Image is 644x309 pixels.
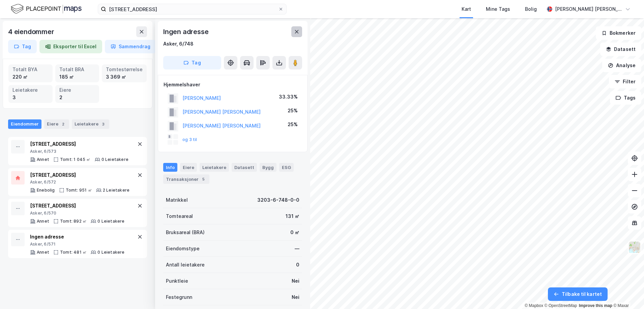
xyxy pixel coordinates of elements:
div: Asker, 6/572 [30,179,129,185]
div: Festegrunn [166,293,192,301]
div: 2 [60,121,66,128]
div: Matrikkel [166,196,188,204]
div: Nei [292,293,299,301]
div: 33.33% [279,93,298,101]
div: 2 Leietakere [103,188,129,193]
div: Enebolig [37,188,55,193]
div: Antall leietakere [166,261,205,269]
div: Info [163,163,177,172]
input: Søk på adresse, matrikkel, gårdeiere, leietakere eller personer [106,4,278,14]
div: 3203-6-748-0-0 [257,196,299,204]
div: Leietakere [12,86,49,94]
div: Tomt: 892 ㎡ [60,219,87,224]
div: Bolig [525,5,537,13]
div: Bruksareal (BRA) [166,228,205,236]
div: 4 eiendommer [8,26,56,37]
button: Bokmerker [596,26,641,40]
div: [STREET_ADDRESS] [30,171,129,179]
div: Tomt: 481 ㎡ [60,250,87,255]
div: Hjemmelshaver [164,81,302,89]
a: Mapbox [525,303,543,308]
img: Z [628,241,641,254]
div: 0 Leietakere [97,219,124,224]
button: Tilbake til kartet [548,287,608,301]
button: Sammendrag [105,40,156,53]
div: 2 [59,94,95,101]
div: Eiere [180,163,197,172]
img: logo.f888ab2527a4732fd821a326f86c7f29.svg [11,3,82,15]
div: Tomteareal [166,212,193,220]
div: Totalt BRA [59,66,95,73]
button: Analyse [602,59,641,72]
div: Totalt BYA [12,66,49,73]
div: Eiendomstype [166,245,200,253]
div: 0 Leietakere [97,250,124,255]
div: Eiendommer [8,119,41,129]
div: — [295,245,299,253]
div: 185 ㎡ [59,73,95,81]
div: Mine Tags [486,5,510,13]
div: Asker, 6/570 [30,210,125,216]
button: Eksporter til Excel [39,40,102,53]
div: Ingen adresse [163,26,210,37]
button: Datasett [600,43,641,56]
div: 3 [100,121,107,128]
div: Annet [37,250,49,255]
div: Asker, 6/573 [30,149,128,154]
a: OpenStreetMap [545,303,577,308]
div: Transaksjoner [163,174,209,184]
div: 25% [288,120,298,129]
div: Punktleie [166,277,188,285]
div: Eiere [44,119,69,129]
div: ESG [279,163,294,172]
div: 220 ㎡ [12,73,49,81]
div: Asker, 6/571 [30,242,125,247]
div: 25% [288,107,298,115]
div: Eiere [59,86,95,94]
div: 131 ㎡ [286,212,299,220]
div: Bygg [260,163,276,172]
div: [PERSON_NAME] [PERSON_NAME] [555,5,622,13]
button: Filter [609,75,641,88]
div: Nei [292,277,299,285]
div: Tomt: 1 045 ㎡ [60,157,91,162]
div: Ingen adresse [30,233,125,241]
div: Annet [37,219,49,224]
button: Tag [163,56,221,69]
div: Leietakere [72,119,109,129]
div: Tomtestørrelse [106,66,143,73]
div: Datasett [232,163,257,172]
iframe: Chat Widget [610,277,644,309]
div: Kart [462,5,471,13]
a: Improve this map [579,303,612,308]
div: Leietakere [200,163,229,172]
div: 0 Leietakere [101,157,128,162]
div: 3 369 ㎡ [106,73,143,81]
div: 5 [200,176,207,182]
div: 3 [12,94,49,101]
div: Tomt: 951 ㎡ [66,188,92,193]
div: 0 [296,261,299,269]
div: 0 ㎡ [290,228,299,236]
button: Tag [8,40,37,53]
div: [STREET_ADDRESS] [30,202,125,210]
div: Annet [37,157,49,162]
div: Asker, 6/748 [163,40,194,48]
div: [STREET_ADDRESS] [30,140,128,148]
button: Tags [610,91,641,105]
